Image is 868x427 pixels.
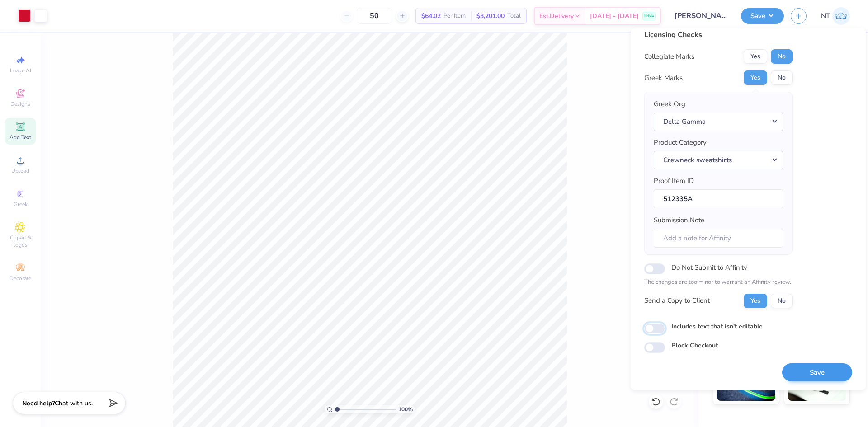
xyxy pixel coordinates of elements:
div: Licensing Checks [644,29,793,40]
span: 100 % [398,405,413,413]
label: Includes text that isn't editable [671,322,763,331]
label: Greek Org [654,99,685,109]
span: NT [821,11,830,21]
input: Add a note for Affinity [654,229,783,248]
input: Untitled Design [668,7,734,25]
span: [DATE] - [DATE] [590,11,639,21]
span: Greek [14,201,28,208]
span: Total [507,11,521,21]
button: Save [741,8,784,24]
span: Add Text [9,134,31,141]
div: Greek Marks [644,73,683,83]
button: No [771,70,793,85]
span: $64.02 [421,11,441,21]
span: Image AI [10,67,31,74]
label: Product Category [654,137,707,148]
input: – – [357,8,392,24]
button: Crewneck sweatshirts [654,151,783,169]
strong: Need help? [22,399,55,408]
button: Yes [744,70,767,85]
span: Clipart & logos [5,234,36,249]
div: Collegiate Marks [644,52,694,62]
span: Upload [11,167,29,174]
span: Chat with us. [55,399,93,408]
button: No [771,49,793,64]
img: Nestor Talens [832,7,850,25]
label: Block Checkout [671,341,718,350]
a: NT [821,7,850,25]
button: No [771,294,793,308]
span: Designs [10,100,30,108]
label: Submission Note [654,215,704,225]
div: Send a Copy to Client [644,296,710,306]
label: Proof Item ID [654,176,694,186]
span: FREE [644,13,654,19]
button: Save [782,363,852,382]
span: $3,201.00 [476,11,505,21]
label: Do Not Submit to Affinity [671,262,747,273]
p: The changes are too minor to warrant an Affinity review. [644,278,793,287]
span: Est. Delivery [539,11,574,21]
button: Yes [744,49,767,64]
span: Decorate [9,275,31,282]
span: Per Item [443,11,466,21]
button: Yes [744,294,767,308]
button: Delta Gamma [654,113,783,131]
